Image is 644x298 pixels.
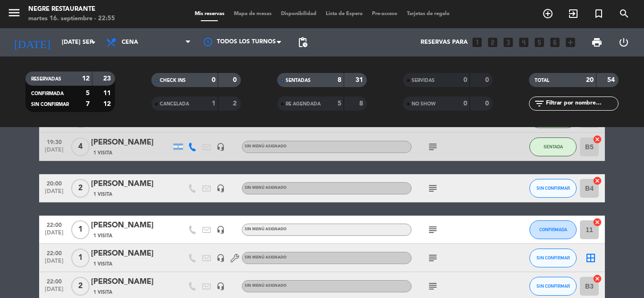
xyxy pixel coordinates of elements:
[245,145,287,148] span: Sin menú asignado
[71,137,90,156] span: 4
[91,248,171,260] div: [PERSON_NAME]
[463,77,467,83] strong: 0
[42,188,66,199] span: [DATE]
[31,77,61,81] span: RESERVADAS
[93,149,112,157] span: 1 Visita
[427,252,438,264] i: subject
[31,102,69,107] span: SIN CONFIRMAR
[545,98,618,109] input: Filtrar por nombre...
[7,6,21,23] button: menu
[42,230,66,241] span: [DATE]
[487,36,499,48] i: looks_two
[42,147,66,158] span: [DATE]
[91,178,171,190] div: [PERSON_NAME]
[427,141,438,153] i: subject
[518,36,530,48] i: looks_4
[71,220,90,239] span: 1
[160,102,189,106] span: CANCELADA
[485,77,491,83] strong: 0
[245,227,287,231] span: Sin menú asignado
[286,102,321,106] span: RE AGENDADA
[7,32,57,53] i: [DATE]
[586,77,594,83] strong: 20
[190,11,229,16] span: Mis reservas
[42,275,66,286] span: 22:00
[216,143,225,151] i: headset_mic
[355,77,365,83] strong: 31
[28,5,115,14] div: Negre Restaurante
[485,100,491,107] strong: 0
[427,224,438,235] i: subject
[321,11,367,16] span: Lista de Espera
[71,179,90,198] span: 2
[93,289,112,296] span: 1 Visita
[359,100,365,107] strong: 8
[91,276,171,288] div: [PERSON_NAME]
[245,256,287,259] span: Sin menú asignado
[216,184,225,193] i: headset_mic
[7,6,21,20] i: menu
[91,219,171,232] div: [PERSON_NAME]
[42,136,66,147] span: 19:30
[216,282,225,290] i: headset_mic
[103,75,113,82] strong: 23
[93,232,112,240] span: 1 Visita
[212,100,215,107] strong: 1
[233,77,239,83] strong: 0
[586,6,611,22] span: Reserva especial
[88,37,99,48] i: arrow_drop_down
[463,100,467,107] strong: 0
[42,286,66,297] span: [DATE]
[93,260,112,268] span: 1 Visita
[216,254,225,262] i: headset_mic
[245,284,287,288] span: Sin menú asignado
[427,281,438,292] i: subject
[82,75,90,82] strong: 12
[122,39,138,46] span: Cena
[286,78,311,83] span: SENTADAS
[564,36,577,48] i: add_box
[529,277,577,296] button: SIN CONFIRMAR
[542,8,553,19] i: add_circle_outline
[412,102,436,106] span: NO SHOW
[421,39,468,46] span: Reservas para
[535,78,549,83] span: TOTAL
[471,36,483,48] i: looks_one
[412,78,435,83] span: SERVIDAS
[568,8,579,19] i: exit_to_app
[619,8,630,19] i: search
[561,6,586,22] span: WALK IN
[28,14,115,24] div: martes 16. septiembre - 22:55
[585,252,596,264] i: border_all
[103,101,113,107] strong: 12
[534,98,545,109] i: filter_list
[502,36,514,48] i: looks_3
[618,37,629,48] i: power_settings_new
[533,36,545,48] i: looks_5
[216,226,225,234] i: headset_mic
[338,100,341,107] strong: 5
[593,135,602,144] i: cancel
[529,249,577,267] button: SIN CONFIRMAR
[593,8,604,19] i: turned_in_not
[103,90,113,97] strong: 11
[537,255,570,260] span: SIN CONFIRMAR
[71,277,90,296] span: 2
[529,179,577,198] button: SIN CONFIRMAR
[535,6,561,22] span: RESERVAR MESA
[529,137,577,156] button: SENTADA
[31,91,64,96] span: CONFIRMADA
[537,185,570,191] span: SIN CONFIRMAR
[276,11,321,16] span: Disponibilidad
[86,101,90,107] strong: 7
[245,186,287,190] span: Sin menú asignado
[611,6,637,22] span: BUSCAR
[593,217,602,227] i: cancel
[42,219,66,230] span: 22:00
[71,249,90,267] span: 1
[591,37,603,48] span: print
[42,258,66,269] span: [DATE]
[402,11,454,16] span: Tarjetas de regalo
[427,183,438,194] i: subject
[338,77,341,83] strong: 8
